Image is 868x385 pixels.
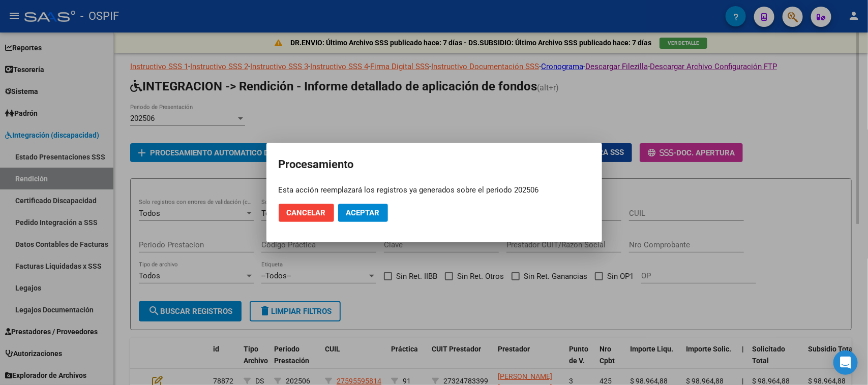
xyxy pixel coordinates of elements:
[287,208,326,217] span: Cancelar
[338,204,388,222] button: Aceptar
[833,350,858,375] div: Open Intercom Messenger
[279,155,590,174] h2: Procesamiento
[279,184,590,196] div: Esta acción reemplazará los registros ya generados sobre el periodo 202506
[346,208,380,217] span: Aceptar
[279,204,334,222] button: Cancelar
